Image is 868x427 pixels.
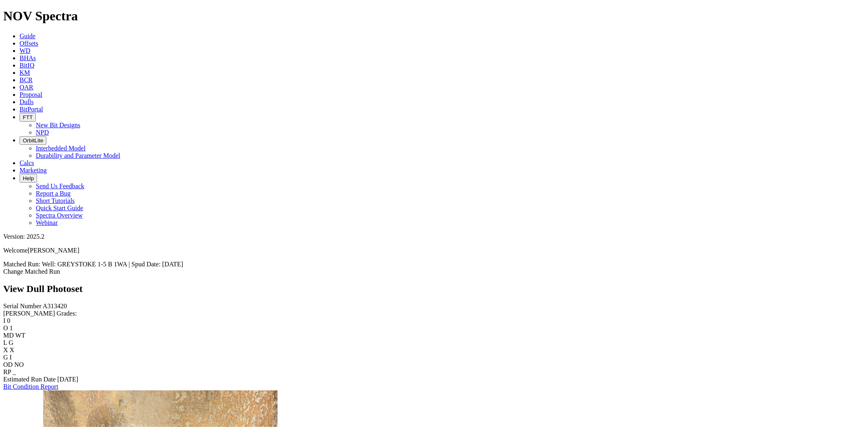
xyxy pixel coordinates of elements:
a: KM [20,69,30,76]
a: Send Us Feedback [36,183,84,190]
a: Change Matched Run [3,268,60,275]
label: RP [3,368,11,375]
button: OrbitLite [20,136,46,145]
p: Welcome [3,247,865,254]
label: G [3,354,8,361]
a: Calcs [20,159,34,166]
h1: NOV Spectra [3,9,865,24]
span: [PERSON_NAME] [28,247,79,254]
h2: View Dull Photoset [3,283,865,294]
a: NPD [36,129,49,136]
a: Quick Start Guide [36,205,83,211]
span: G [9,339,13,346]
label: X [3,346,8,353]
a: BitIQ [20,62,34,69]
a: Dulls [20,98,34,105]
button: Help [20,174,37,183]
label: OD [3,361,13,368]
a: Bit Condition Report [3,383,58,390]
div: [PERSON_NAME] Grades: [3,310,865,317]
a: Short Tutorials [36,197,75,204]
span: Help [23,175,34,181]
span: X [10,346,15,353]
span: NO [14,361,24,368]
label: MD [3,332,14,339]
span: WT [15,332,26,339]
span: 0 [7,317,10,324]
a: Marketing [20,167,47,174]
label: Estimated Run Date [3,376,56,383]
a: Guide [20,33,35,39]
a: BitPortal [20,106,43,113]
a: Report a Bug [36,190,70,197]
span: Well: GREYSTOKE 1-5 B 1WA | Spud Date: [DATE] [42,261,183,268]
a: BCR [20,76,33,83]
div: Version: 2025.2 [3,233,865,240]
a: Spectra Overview [36,212,83,219]
a: Interbedded Model [36,145,85,152]
label: Serial Number [3,303,42,309]
a: Proposal [20,91,42,98]
a: BHAs [20,54,36,61]
span: I [10,354,12,361]
a: OAR [20,84,33,91]
a: Offsets [20,40,38,47]
label: I [3,317,5,324]
label: O [3,325,8,331]
span: [DATE] [57,376,79,383]
span: Matched Run: [3,261,40,268]
a: WD [20,47,31,54]
span: A313420 [43,303,67,309]
a: New Bit Designs [36,122,80,129]
a: Webinar [36,219,58,226]
span: 1 [10,325,13,331]
a: Durability and Parameter Model [36,152,120,159]
button: FTT [20,113,36,122]
span: FTT [23,114,33,120]
span: _ [13,368,16,375]
label: L [3,339,7,346]
span: OrbitLite [23,137,43,144]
